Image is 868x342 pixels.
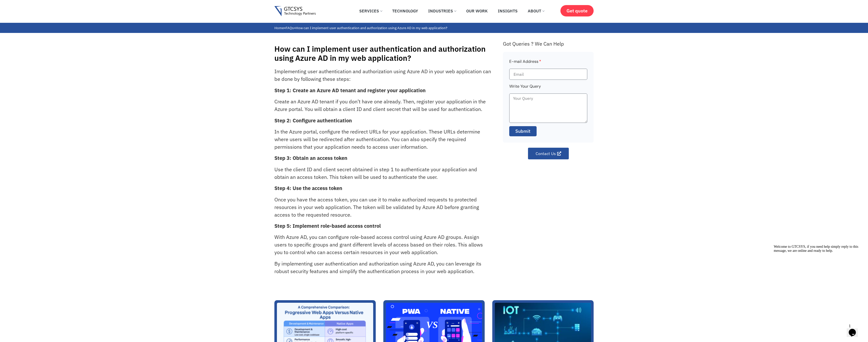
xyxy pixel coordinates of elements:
[274,196,492,219] p: Once you have the access token, you can use it to make authorized requests to protected resources...
[274,6,316,16] img: Gtcsys logo
[509,58,587,140] form: Faq Form
[274,26,447,30] span: » »
[536,151,556,156] span: Contact Us
[503,41,594,47] div: Got Queries ? We Can Help
[274,128,492,151] p: In the Azure portal, configure the redirect URLs for your application. These URLs determine where...
[494,5,521,16] a: Insights
[560,5,594,16] a: Get quote
[274,98,492,113] p: Create an Azure AD tenant if you don’t have one already. Then, register your application in the A...
[462,5,492,16] a: Our Work
[274,185,342,192] strong: Step 4: Use the access token
[2,2,87,10] span: Welcome to GTCSYS, if you need help simply reply to this message, we are online and ready to help.
[424,5,460,16] a: Industries
[274,68,492,83] p: Implementing user authentication and authorization using Azure AD in your web application can be ...
[274,233,492,256] p: With Azure AD, you can configure role-based access control using Azure AD groups. Assign users to...
[2,2,93,10] div: Welcome to GTCSYS, if you need help simply reply to this message, we are online and ready to help.
[524,5,548,16] a: About
[509,126,537,136] button: Submit
[286,26,294,30] a: FAQs
[274,44,498,63] h1: How can I implement user authentication and authorization using Azure AD in my web application?
[274,166,492,181] p: Use the client ID and client secret obtained in step 1 to authenticate your application and obtai...
[274,87,426,94] strong: Step 1: Create an Azure AD tenant and register your application
[772,243,863,319] iframe: chat widget
[509,69,587,80] input: Email
[274,260,492,275] p: By implementing user authentication and authorization using Azure AD, you can leverage its robust...
[296,26,447,30] span: How can I implement user authentication and authorization using Azure AD in my web application?
[355,5,386,16] a: Services
[509,83,541,93] label: Write Your Query
[274,26,284,30] a: Home
[274,222,381,229] strong: Step 5: Implement role-based access control
[274,155,347,161] strong: Step 3: Obtain an access token
[567,8,588,13] span: Get quote
[274,117,352,124] strong: Step 2: Configure authentication
[847,322,863,337] iframe: chat widget
[528,148,569,159] a: Contact Us
[509,58,541,69] label: E-mail Address
[515,128,531,135] span: Submit
[388,5,422,16] a: Technology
